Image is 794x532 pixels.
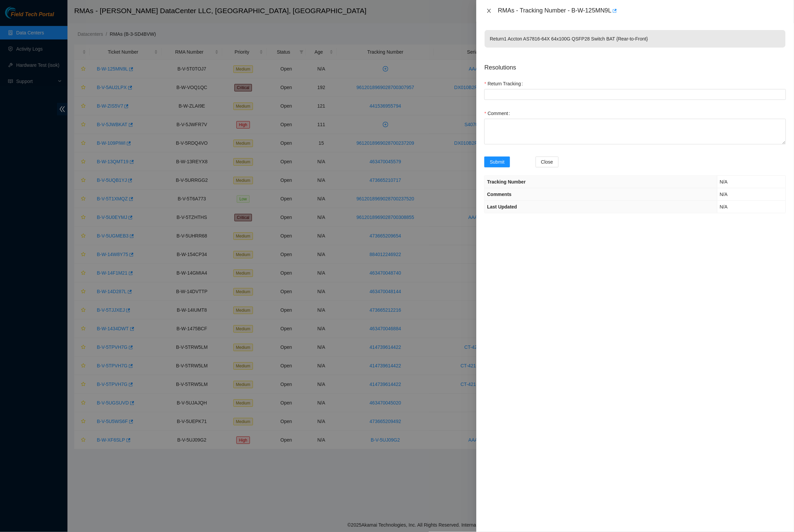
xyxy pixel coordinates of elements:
span: N/A [720,179,728,185]
input: Return Tracking [484,89,786,100]
span: N/A [720,204,728,209]
label: Return Tracking [484,78,526,89]
button: Submit [484,157,510,167]
div: RMAs - Tracking Number - B-W-125MN9L [498,5,786,16]
span: Submit [490,158,505,166]
span: Tracking Number [487,179,526,185]
span: N/A [720,192,728,197]
span: Close [541,158,553,166]
button: Close [484,8,494,14]
span: close [486,8,492,13]
p: Return 1 Accton AS7816-64X 64x100G QSFP28 Switch BAT {Rear-to-Front} [485,30,786,48]
p: Resolutions [484,58,786,72]
span: Last Updated [487,204,517,209]
textarea: Comment [484,119,786,144]
button: Close [536,157,559,167]
label: Comment [484,108,513,119]
span: Comments [487,192,511,197]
